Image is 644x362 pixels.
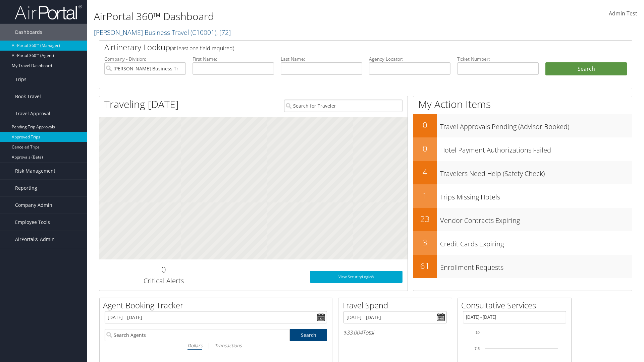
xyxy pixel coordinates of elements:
input: Search for Traveler [284,100,402,112]
h2: 1 [413,190,437,201]
span: Risk Management [15,163,55,179]
span: $33,004 [343,329,363,336]
a: View SecurityLogic® [310,271,402,283]
h2: Consultative Services [461,300,571,311]
a: Admin Test [609,3,637,24]
label: Last Name: [281,56,362,62]
a: 61Enrollment Requests [413,255,632,278]
button: Search [545,62,627,76]
h3: Travel Approvals Pending (Advisor Booked) [440,119,632,131]
h1: Traveling [DATE] [104,97,179,111]
h3: Vendor Contracts Expiring [440,213,632,225]
span: Trips [15,71,26,88]
h3: Travelers Need Help (Safety Check) [440,166,632,178]
h2: 0 [413,119,437,131]
a: 0Travel Approvals Pending (Advisor Booked) [413,114,632,137]
label: Ticket Number: [457,56,539,62]
h3: Hotel Payment Authorizations Failed [440,142,632,155]
span: Book Travel [15,88,41,105]
a: 23Vendor Contracts Expiring [413,208,632,231]
h2: Airtinerary Lookup [104,42,583,53]
h2: Travel Spend [342,300,452,311]
i: Transactions [215,342,241,349]
tspan: 7.5 [475,347,480,351]
label: First Name: [193,56,274,62]
img: airportal-logo.png [15,4,82,20]
span: Company Admin [15,197,52,214]
span: ( C10001 ) [191,28,216,37]
h2: Agent Booking Tracker [103,300,332,311]
a: 3Credit Cards Expiring [413,231,632,255]
span: AirPortal® Admin [15,231,55,248]
h2: 0 [104,264,223,275]
span: Travel Approval [15,105,50,122]
h6: Total [343,329,447,336]
span: (at least one field required) [170,45,234,52]
h2: 0 [413,143,437,154]
a: Search [290,329,327,341]
span: Admin Test [609,10,637,17]
h3: Enrollment Requests [440,259,632,272]
span: , [ 72 ] [216,28,231,37]
i: Dollars [187,342,202,349]
h2: 3 [413,237,437,248]
h1: My Action Items [413,97,632,111]
a: 0Hotel Payment Authorizations Failed [413,137,632,161]
h2: 23 [413,213,437,225]
span: Dashboards [15,24,42,41]
label: Agency Locator: [369,56,450,62]
div: | [105,341,327,350]
a: [PERSON_NAME] Business Travel [94,28,231,37]
h2: 4 [413,166,437,178]
tspan: 10 [476,330,480,335]
span: Employee Tools [15,214,50,231]
h2: 61 [413,260,437,271]
span: Reporting [15,180,37,196]
h3: Trips Missing Hotels [440,189,632,202]
input: Search Agents [105,329,290,341]
label: Company - Division: [104,56,186,62]
h3: Credit Cards Expiring [440,236,632,249]
h3: Critical Alerts [104,276,223,286]
a: 1Trips Missing Hotels [413,184,632,208]
h1: AirPortal 360™ Dashboard [94,9,456,23]
a: 4Travelers Need Help (Safety Check) [413,161,632,184]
